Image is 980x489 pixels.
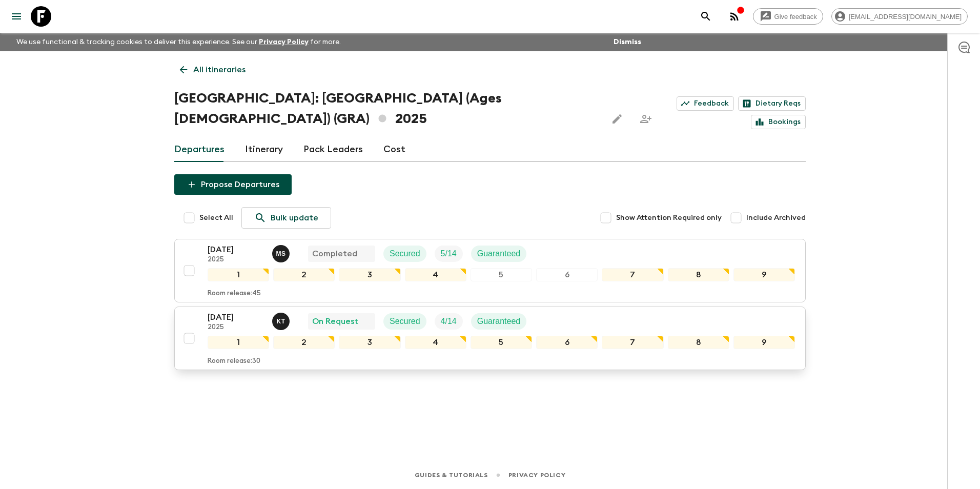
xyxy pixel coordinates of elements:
[339,336,400,349] div: 3
[441,315,457,328] p: 4 / 14
[339,268,400,281] div: 3
[471,336,532,349] div: 5
[259,38,309,46] a: Privacy Policy
[536,336,598,349] div: 6
[208,243,264,256] p: [DATE]
[733,336,795,349] div: 9
[199,213,233,223] span: Select All
[174,88,599,129] h1: [GEOGRAPHIC_DATA]: [GEOGRAPHIC_DATA] (Ages [DEMOGRAPHIC_DATA]) (GRA) 2025
[272,316,292,324] span: Kostantinos Tsaousis
[273,336,335,349] div: 2
[677,96,734,111] a: Feedback
[738,96,806,111] a: Dietary Reqs
[611,35,644,49] button: Dismiss
[405,268,466,281] div: 4
[208,290,261,298] p: Room release: 45
[390,248,420,260] p: Secured
[477,248,521,260] p: Guaranteed
[471,268,532,281] div: 5
[415,470,488,481] a: Guides & Tutorials
[843,13,967,21] span: [EMAIL_ADDRESS][DOMAIN_NAME]
[12,33,345,51] p: We use functional & tracking cookies to deliver this experience. See our for more.
[208,311,264,323] p: [DATE]
[390,315,420,328] p: Secured
[383,246,426,262] div: Secured
[435,246,463,262] div: Trip Fill
[668,336,729,349] div: 8
[602,336,663,349] div: 7
[616,213,722,223] span: Show Attention Required only
[696,6,716,27] button: search adventures
[174,239,806,302] button: [DATE]2025Magda SotiriadisCompletedSecuredTrip FillGuaranteed123456789Room release:45
[405,336,466,349] div: 4
[276,317,285,325] p: K T
[312,315,358,328] p: On Request
[271,212,318,224] p: Bulk update
[383,313,426,330] div: Secured
[208,357,260,365] p: Room release: 30
[751,115,806,129] a: Bookings
[208,336,269,349] div: 1
[174,307,806,370] button: [DATE]2025Kostantinos TsaousisOn RequestSecuredTrip FillGuaranteed123456789Room release:30
[193,64,246,76] p: All itineraries
[602,268,663,281] div: 7
[174,59,251,80] a: All itineraries
[272,248,292,256] span: Magda Sotiriadis
[668,268,729,281] div: 8
[441,248,457,260] p: 5 / 14
[303,137,363,162] a: Pack Leaders
[241,207,331,229] a: Bulk update
[272,313,292,330] button: KT
[6,6,27,27] button: menu
[383,137,405,162] a: Cost
[607,109,627,129] button: Edit this itinerary
[746,213,806,223] span: Include Archived
[733,268,795,281] div: 9
[273,268,335,281] div: 2
[536,268,598,281] div: 6
[208,323,264,332] p: 2025
[208,256,264,264] p: 2025
[477,315,521,328] p: Guaranteed
[174,137,224,162] a: Departures
[435,313,463,330] div: Trip Fill
[174,174,292,195] button: Propose Departures
[769,13,823,21] span: Give feedback
[753,8,823,25] a: Give feedback
[245,137,283,162] a: Itinerary
[508,470,565,481] a: Privacy Policy
[208,268,269,281] div: 1
[312,248,357,260] p: Completed
[636,109,656,129] span: Share this itinerary
[831,8,968,25] div: [EMAIL_ADDRESS][DOMAIN_NAME]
